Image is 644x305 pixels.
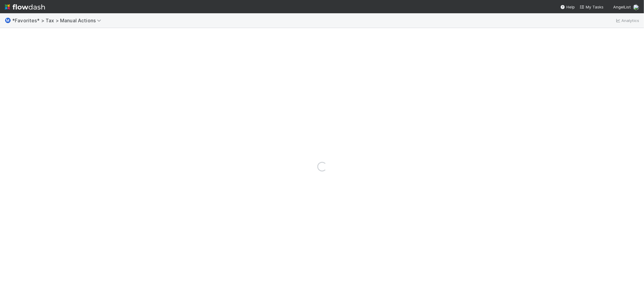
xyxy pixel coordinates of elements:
[5,18,11,23] span: Ⓜ️
[560,4,575,10] div: Help
[580,4,604,10] a: My Tasks
[615,17,639,24] a: Analytics
[5,2,45,12] img: logo-inverted-e16ddd16eac7371096b0.svg
[12,17,104,24] span: *Favorites* > Tax > Manual Actions
[613,5,631,9] span: AngelList
[633,4,639,10] img: avatar_de77a991-7322-4664-a63d-98ba485ee9e0.png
